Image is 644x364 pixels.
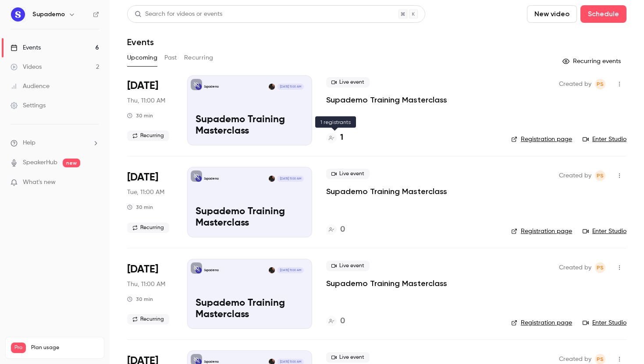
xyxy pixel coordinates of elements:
button: Recurring events [559,54,626,68]
span: Paulina Staszuk [595,79,605,89]
img: Paulina Staszuk [269,176,275,182]
p: Supademo [204,360,219,364]
span: What's new [23,178,56,187]
a: 0 [326,224,345,236]
p: Supademo [204,177,219,181]
a: Registration page [511,227,572,236]
div: 30 min [127,204,153,211]
div: Aug 28 Thu, 11:00 AM (America/Toronto) [127,259,173,329]
p: Supademo Training Masterclass [196,206,304,229]
span: Help [23,138,36,148]
a: Supademo Training Masterclass [326,278,447,289]
div: Settings [11,101,46,110]
span: Live event [326,261,370,271]
a: Enter Studio [583,318,626,327]
a: Supademo Training MasterclassSupademoPaulina Staszuk[DATE] 11:00 AMSupademo Training Masterclass [187,75,312,145]
span: Paulina Staszuk [595,170,605,181]
a: Enter Studio [583,135,626,144]
img: Paulina Staszuk [269,267,275,273]
div: Events [11,43,41,52]
div: Search for videos or events [135,10,222,19]
span: Live event [326,169,370,179]
li: help-dropdown-opener [11,138,99,148]
a: Supademo Training MasterclassSupademoPaulina Staszuk[DATE] 11:00 AMSupademo Training Masterclass [187,167,312,237]
img: Supademo [11,7,25,21]
span: Created by [559,170,591,181]
h1: Events [127,37,154,47]
button: Past [164,51,177,65]
h4: 0 [340,315,345,327]
a: Supademo Training Masterclass [326,186,447,197]
span: Live event [326,352,370,363]
button: New video [527,5,577,23]
span: Thu, 11:00 AM [127,280,165,289]
a: 1 [326,132,343,144]
p: Supademo Training Masterclass [196,114,304,137]
div: Audience [11,82,50,91]
span: [DATE] [127,79,158,93]
span: PS [597,262,604,273]
span: [DATE] 11:00 AM [277,84,303,90]
span: [DATE] 11:00 AM [277,267,303,273]
p: Supademo [204,85,219,89]
div: Aug 26 Tue, 11:00 AM (America/Toronto) [127,167,173,237]
div: Videos [11,63,42,71]
img: Paulina Staszuk [269,84,275,90]
span: Recurring [127,223,169,233]
h4: 1 [340,132,343,144]
a: Registration page [511,318,572,327]
div: Aug 21 Thu, 11:00 AM (America/Toronto) [127,75,173,145]
span: Created by [559,262,591,273]
p: Supademo [204,268,219,272]
button: Upcoming [127,51,157,65]
a: Supademo Training Masterclass [326,95,447,105]
span: PS [597,79,604,89]
p: Supademo Training Masterclass [196,298,304,321]
span: [DATE] [127,170,158,184]
span: Paulina Staszuk [595,262,605,273]
span: Recurring [127,314,169,325]
span: Plan usage [31,344,99,351]
div: 30 min [127,296,153,303]
a: 0 [326,315,345,327]
span: Created by [559,79,591,89]
span: [DATE] [127,262,158,276]
a: Enter Studio [583,227,626,236]
span: [DATE] 11:00 AM [277,176,303,182]
div: 30 min [127,112,153,119]
span: Recurring [127,131,169,141]
span: Thu, 11:00 AM [127,96,165,105]
h4: 0 [340,224,345,236]
span: Tue, 11:00 AM [127,188,164,197]
a: Registration page [511,135,572,144]
span: PS [597,170,604,181]
a: SpeakerHub [23,158,57,167]
button: Schedule [580,5,626,23]
span: Live event [326,77,370,88]
h6: Supademo [32,10,65,19]
span: new [63,159,80,167]
button: Recurring [184,51,213,65]
span: Pro [11,343,26,353]
a: Supademo Training MasterclassSupademoPaulina Staszuk[DATE] 11:00 AMSupademo Training Masterclass [187,259,312,329]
